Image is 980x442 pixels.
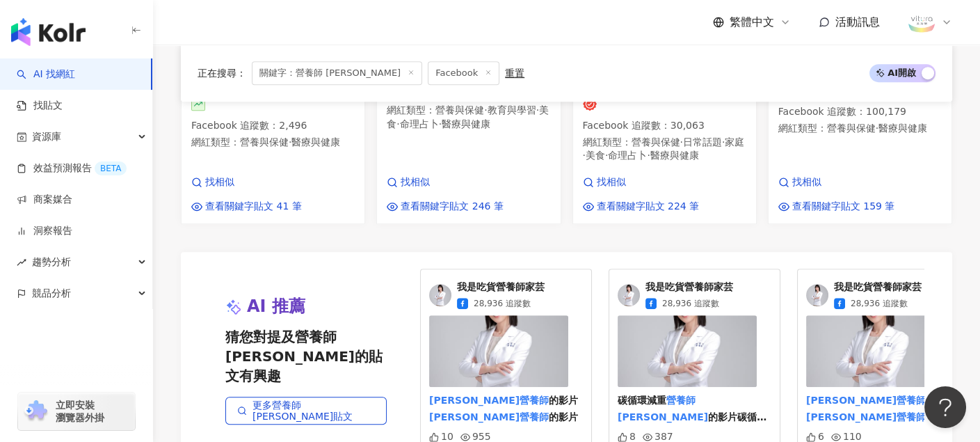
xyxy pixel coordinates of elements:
[505,68,524,79] div: 重置
[662,297,719,310] span: 28,936 追蹤數
[387,200,504,214] a: 查看關鍵字貼文 246 筆
[289,136,291,148] span: ·
[924,386,966,428] iframe: Help Scout Beacon - Open
[583,150,586,161] span: ·
[400,118,439,129] span: 命理占卜
[225,327,387,386] span: 猜您對提及營養師 [PERSON_NAME]的貼文有興趣
[32,278,71,309] span: 競品分析
[387,175,504,189] a: 找相似
[460,431,491,442] div: 955
[666,395,696,406] mark: 營養師
[291,136,340,148] span: 醫療與健康
[429,284,451,306] img: KOL Avatar
[240,136,289,148] span: 營養與保健
[484,104,487,116] span: ·
[401,200,504,214] span: 查看關鍵字貼文 246 筆
[429,431,453,442] div: 10
[429,281,583,310] a: KOL Avatar我是吃貨營養師家芸28,936 追蹤數
[17,68,75,81] a: searchAI 找網紅
[488,104,536,116] span: 教育與學習
[792,200,895,214] span: 查看關鍵字貼文 159 筆
[32,246,71,278] span: 趨勢分析
[439,118,442,129] span: ·
[583,119,746,133] p: Facebook 追蹤數 ： 30,063
[247,295,305,319] span: AI 推薦
[608,150,647,161] span: 命理占卜
[618,411,708,423] mark: [PERSON_NAME]
[835,15,880,29] span: 活動訊息
[11,18,86,46] img: logo
[650,150,699,161] span: 醫療與健康
[17,224,72,238] a: 洞察報告
[429,315,568,387] img: 劉家芸營養師的影片
[618,395,666,406] span: 碳循環減重
[225,397,387,425] a: 更多營養師 [PERSON_NAME]貼文
[683,136,722,148] span: 日常話題
[191,119,355,133] p: Facebook 追蹤數 ： 2,496
[605,150,608,161] span: ·
[549,411,578,423] span: 的影片
[252,61,422,85] span: 關鍵字：營養師 [PERSON_NAME]
[806,431,824,442] div: 6
[191,136,355,150] p: 網紅類型 ：
[645,281,733,294] span: 我是吃貨營養師家芸
[834,281,922,294] span: 我是吃貨營養師家芸
[474,297,531,310] span: 28,936 追蹤數
[586,150,605,161] span: 美食
[442,118,490,129] span: 醫療與健康
[17,258,26,267] span: rise
[198,68,246,79] span: 正在搜尋 ：
[778,105,942,119] p: Facebook 追蹤數 ： 100,179
[18,393,135,430] a: chrome extension立即安裝 瀏覽器外掛
[549,395,578,406] span: 的影片
[725,136,744,148] span: 家庭
[851,297,908,310] span: 28,936 追蹤數
[680,136,683,148] span: ·
[457,281,545,294] span: 我是吃貨營養師家芸
[32,121,61,152] span: 資源庫
[56,399,104,424] span: 立即安裝 瀏覽器外掛
[618,315,757,387] img: 碳循環減重營養師 劉家芸的影片
[583,200,700,214] a: 查看關鍵字貼文 224 筆
[908,9,935,35] img: 289788395_109780741784748_5251775858296387965_n.jpg
[806,284,828,306] img: KOL Avatar
[429,395,549,406] mark: [PERSON_NAME]營養師
[536,104,539,116] span: ·
[17,99,63,113] a: 找貼文
[597,200,700,214] span: 查看關鍵字貼文 224 筆
[806,315,945,387] img: 劉家芸營養師的影片
[632,136,680,148] span: 營養與保健
[435,104,484,116] span: 營養與保健
[191,175,302,189] a: 找相似
[22,400,49,423] img: chrome extension
[876,123,878,134] span: ·
[401,175,430,189] span: 找相似
[827,123,876,134] span: 營養與保健
[205,200,302,214] span: 查看關鍵字貼文 41 筆
[428,61,499,85] span: Facebook
[618,281,771,310] a: KOL Avatar我是吃貨營養師家芸28,936 追蹤數
[597,175,626,189] span: 找相似
[878,123,927,134] span: 醫療與健康
[618,284,640,306] img: KOL Avatar
[806,395,926,406] mark: [PERSON_NAME]營養師
[792,175,821,189] span: 找相似
[647,150,650,161] span: ·
[778,175,895,189] a: 找相似
[583,136,746,163] p: 網紅類型 ：
[17,161,127,175] a: 效益預測報告BETA
[778,200,895,214] a: 查看關鍵字貼文 159 筆
[618,431,636,442] div: 8
[643,431,673,442] div: 387
[396,118,399,129] span: ·
[205,175,234,189] span: 找相似
[17,193,72,207] a: 商案媒合
[778,122,942,136] p: 網紅類型 ：
[387,104,550,131] p: 網紅類型 ：
[722,136,725,148] span: ·
[831,431,862,442] div: 110
[583,175,700,189] a: 找相似
[806,281,960,310] a: KOL Avatar我是吃貨營養師家芸28,936 追蹤數
[429,411,549,423] mark: [PERSON_NAME]營養師
[806,411,926,423] mark: [PERSON_NAME]營養師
